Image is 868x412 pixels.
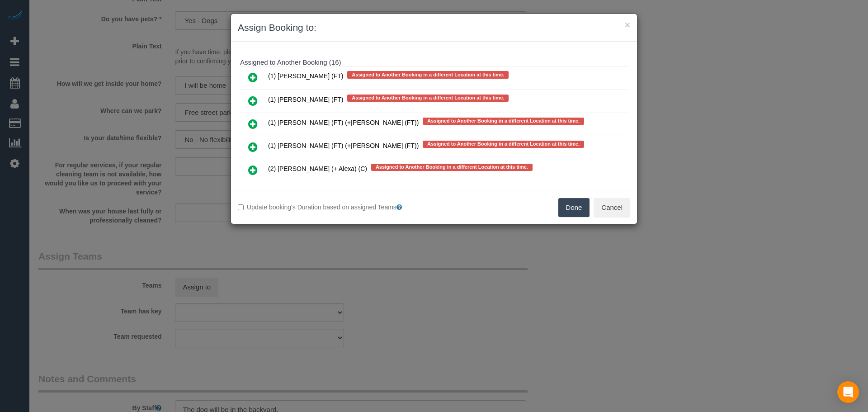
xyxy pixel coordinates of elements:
[423,141,584,148] span: Assigned to Another Booking in a different Location at this time.
[558,198,590,217] button: Done
[240,59,628,66] h4: Assigned to Another Booking (16)
[268,165,367,172] span: (2) [PERSON_NAME] (+ Alexa) (C)
[268,119,419,126] span: (1) [PERSON_NAME] (FT) (+[PERSON_NAME] (FT))
[594,198,630,217] button: Cancel
[238,203,427,212] label: Update booking's Duration based on assigned Teams
[347,71,509,78] span: Assigned to Another Booking in a different Location at this time.
[347,95,509,102] span: Assigned to Another Booking in a different Location at this time.
[268,96,343,103] span: (1) [PERSON_NAME] (FT)
[837,381,859,403] div: Open Intercom Messenger
[238,21,630,34] h3: Assign Booking to:
[625,20,630,29] button: ×
[423,118,584,125] span: Assigned to Another Booking in a different Location at this time.
[268,73,343,80] span: (1) [PERSON_NAME] (FT)
[268,142,419,149] span: (1) [PERSON_NAME] (FT) (+[PERSON_NAME] (FT))
[238,204,244,210] input: Update booking's Duration based on assigned Teams
[371,164,533,171] span: Assigned to Another Booking in a different Location at this time.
